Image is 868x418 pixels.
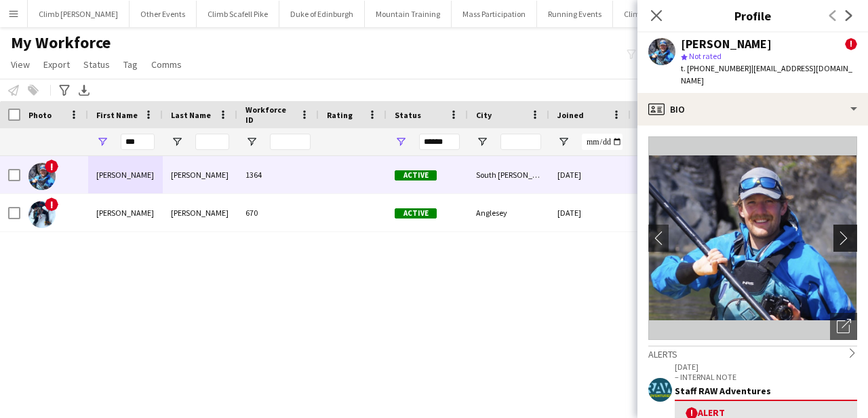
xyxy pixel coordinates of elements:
[681,63,852,85] span: | [EMAIL_ADDRESS][DOMAIN_NAME]
[637,93,868,126] div: Bio
[395,208,437,218] span: Active
[163,156,237,193] div: [PERSON_NAME]
[78,56,115,73] a: Status
[130,1,197,27] button: Other Events
[681,63,751,73] span: t. [PHONE_NUMBER]
[675,362,857,372] p: [DATE]
[28,163,56,190] img: lukas Fairweather
[582,134,623,150] input: Joined Filter Input
[557,136,570,148] button: Open Filter Menu
[395,136,407,148] button: Open Filter Menu
[96,110,138,120] span: First Name
[151,58,182,71] span: Comms
[681,38,772,50] div: [PERSON_NAME]
[648,345,857,360] div: Alerts
[830,313,857,340] div: Open photos pop-in
[468,194,549,231] div: Anglesey
[476,136,488,148] button: Open Filter Menu
[195,134,229,150] input: Last Name Filter Input
[689,51,722,61] span: Not rated
[171,110,211,120] span: Last Name
[637,7,868,24] h3: Profile
[395,110,421,120] span: Status
[419,134,460,150] input: Status Filter Input
[96,136,108,148] button: Open Filter Menu
[118,56,143,73] a: Tag
[675,372,857,382] p: – INTERNAL NOTE
[549,194,631,231] div: [DATE]
[557,110,584,120] span: Joined
[121,134,155,150] input: First Name Filter Input
[88,156,163,193] div: [PERSON_NAME]
[11,58,30,71] span: View
[613,1,690,27] button: Climb Snowdon
[28,110,52,120] span: Photo
[43,58,70,71] span: Export
[631,156,712,193] div: 58 days
[11,33,111,53] span: My Workforce
[237,156,319,193] div: 1364
[279,1,365,27] button: Duke of Edinburgh
[171,136,183,148] button: Open Filter Menu
[395,170,437,180] span: Active
[28,201,56,228] img: Luke Yelland
[38,56,75,73] a: Export
[45,159,58,173] span: !
[648,136,857,340] img: Crew avatar or photo
[845,38,857,50] span: !
[675,385,857,397] div: Staff RAW Adventures
[327,110,353,120] span: Rating
[245,104,294,125] span: Workforce ID
[88,194,163,231] div: [PERSON_NAME]
[476,110,492,120] span: City
[237,194,319,231] div: 670
[270,134,311,150] input: Workforce ID Filter Input
[537,1,613,27] button: Running Events
[28,1,130,27] button: Climb [PERSON_NAME]
[500,134,541,150] input: City Filter Input
[123,58,138,71] span: Tag
[146,56,187,73] a: Comms
[468,156,549,193] div: South [PERSON_NAME]
[549,156,631,193] div: [DATE]
[76,82,92,98] app-action-btn: Export XLSX
[245,136,258,148] button: Open Filter Menu
[83,58,110,71] span: Status
[452,1,537,27] button: Mass Participation
[45,197,58,211] span: !
[365,1,452,27] button: Mountain Training
[5,56,35,73] a: View
[56,82,73,98] app-action-btn: Advanced filters
[163,194,237,231] div: [PERSON_NAME]
[197,1,279,27] button: Climb Scafell Pike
